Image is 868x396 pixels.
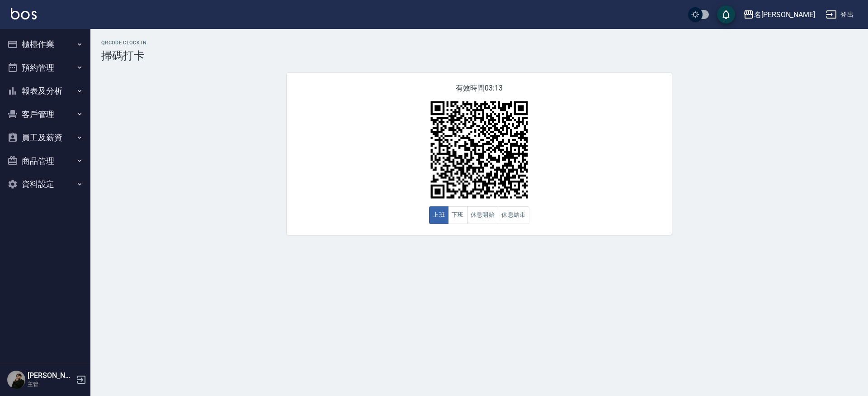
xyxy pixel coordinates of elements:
h2: QRcode Clock In [101,40,857,46]
button: 客戶管理 [4,103,87,126]
p: 主管 [28,380,74,388]
img: Person [7,371,25,389]
button: 名[PERSON_NAME] [740,5,819,24]
button: 預約管理 [4,56,87,80]
button: 下班 [448,206,467,224]
div: 有效時間 03:13 [287,73,672,235]
button: 資料設定 [4,172,87,196]
img: Logo [11,8,37,19]
button: 休息結束 [498,206,529,224]
button: 櫃檯作業 [4,33,87,56]
button: 商品管理 [4,149,87,173]
button: 員工及薪資 [4,126,87,149]
button: 上班 [429,206,448,224]
div: 名[PERSON_NAME] [754,9,815,20]
button: 登出 [822,6,857,23]
button: save [717,5,735,24]
button: 休息開始 [467,206,499,224]
button: 報表及分析 [4,79,87,103]
h3: 掃碼打卡 [101,49,857,62]
h5: [PERSON_NAME] [28,371,74,380]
